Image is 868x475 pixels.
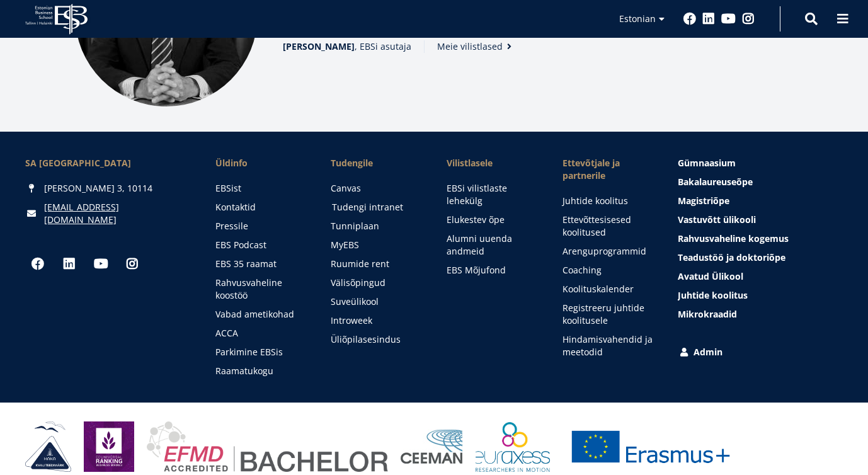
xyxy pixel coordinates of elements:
[678,157,843,169] a: Gümnaasium
[678,251,785,263] span: Teadustöö ja doktoriõpe
[447,214,537,226] a: Elukestev õpe
[401,430,463,464] img: Ceeman
[702,13,715,25] a: Linkedin
[562,245,653,258] a: Arenguprogrammid
[562,283,653,295] a: Koolituskalender
[215,365,306,377] a: Raamatukogu
[331,182,421,195] a: Canvas
[283,40,411,53] span: , EBSi asutaja
[683,13,696,25] a: Facebook
[331,314,421,327] a: Introweek
[25,421,71,472] img: HAKA
[678,176,753,188] span: Bakalaureuseõpe
[331,258,421,270] a: Ruumide rent
[678,289,843,302] a: Juhtide koolitus
[721,13,736,25] a: Youtube
[678,308,843,321] a: Mikrokraadid
[678,195,843,207] a: Magistriõpe
[437,40,515,53] a: Meie vilistlased
[678,232,789,244] span: Rahvusvaheline kogemus
[215,239,306,251] a: EBS Podcast
[678,214,843,226] a: Vastuvõtt ülikooli
[678,289,748,301] span: Juhtide koolitus
[57,251,82,277] a: Linkedin
[147,421,388,472] img: EFMD
[331,295,421,308] a: Suveülikool
[562,333,653,358] a: Hindamisvahendid ja meetodid
[331,333,421,346] a: Üliõpilasesindus
[44,201,190,226] a: [EMAIL_ADDRESS][DOMAIN_NAME]
[678,270,743,282] span: Avatud Ülikool
[562,195,653,207] a: Juhtide koolitus
[562,421,739,472] img: Erasmus+
[215,157,306,169] span: Üldinfo
[447,264,537,277] a: EBS Mõjufond
[678,251,843,264] a: Teadustöö ja doktoriõpe
[562,157,653,182] span: Ettevõtjale ja partnerile
[562,214,653,239] a: Ettevõttesisesed koolitused
[215,327,306,340] a: ACCA
[678,214,756,226] span: Vastuvõtt ülikooli
[562,302,653,327] a: Registreeru juhtide koolitusele
[331,277,421,289] a: Välisõpingud
[678,308,737,320] span: Mikrokraadid
[215,201,306,214] a: Kontaktid
[678,346,843,358] a: Admin
[678,232,843,245] a: Rahvusvaheline kogemus
[84,421,134,472] img: Eduniversal
[215,182,306,195] a: EBSist
[742,13,755,25] a: Instagram
[25,182,190,195] div: [PERSON_NAME] 3, 10114
[25,251,50,277] a: Facebook
[283,40,355,52] strong: [PERSON_NAME]
[447,157,537,169] span: Vilistlasele
[215,220,306,232] a: Pressile
[562,264,653,277] a: Coaching
[678,176,843,188] a: Bakalaureuseõpe
[331,157,421,169] a: Tudengile
[215,346,306,358] a: Parkimine EBSis
[25,157,190,169] div: SA [GEOGRAPHIC_DATA]
[88,251,113,277] a: Youtube
[215,277,306,302] a: Rahvusvaheline koostöö
[120,251,145,277] a: Instagram
[447,182,537,207] a: EBSi vilistlaste lehekülg
[678,270,843,283] a: Avatud Ülikool
[678,195,729,207] span: Magistriõpe
[331,220,421,232] a: Tunniplaan
[215,258,306,270] a: EBS 35 raamat
[562,421,739,472] a: Erasmus +
[476,421,550,472] img: EURAXESS
[331,239,421,251] a: MyEBS
[447,232,537,258] a: Alumni uuenda andmeid
[332,201,423,214] a: Tudengi intranet
[678,157,736,169] span: Gümnaasium
[215,308,306,321] a: Vabad ametikohad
